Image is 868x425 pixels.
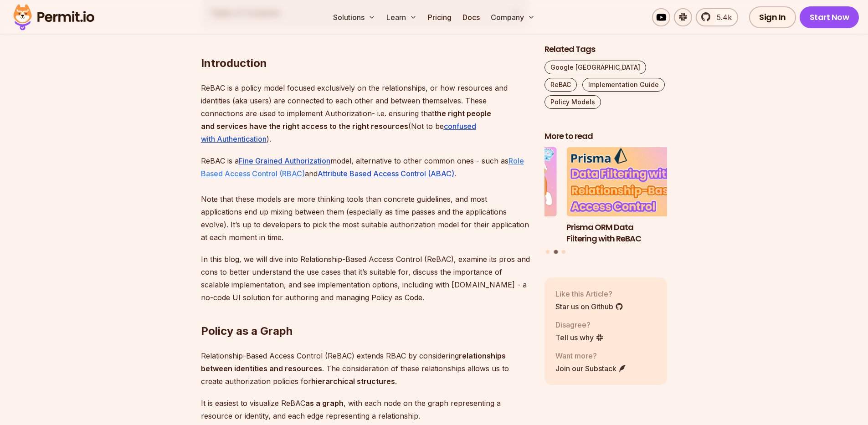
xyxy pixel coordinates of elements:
[555,363,627,374] a: Join our Substack
[201,253,530,304] p: In this blog, we will dive into Relationship-Based Access Control (ReBAC), examine its pros and c...
[311,377,395,386] strong: hierarchical structures
[555,288,623,299] p: Like this Article?
[555,350,627,361] p: Want more?
[201,351,506,373] strong: relationships between identities and resources
[201,287,530,338] h2: Policy as a Graph
[554,250,558,254] button: Go to slide 2
[201,20,530,71] h2: Introduction
[566,148,689,217] img: Prisma ORM Data Filtering with ReBAC
[329,8,379,26] button: Solutions
[305,399,344,408] strong: as a graph
[318,169,454,178] a: Attribute Based Access Control (ABAC)
[201,154,530,244] p: ReBAC is a model, alternative to other common ones - such as and . Note that these models are mor...
[696,8,738,26] a: 5.4k
[544,95,601,109] a: Policy Models
[562,251,565,254] button: Go to slide 3
[544,44,668,55] h2: Related Tags
[544,131,668,142] h2: More to read
[434,148,557,245] li: 1 of 3
[383,8,421,26] button: Learn
[487,8,539,26] button: Company
[9,2,98,33] img: Permit logo
[424,8,455,26] a: Pricing
[201,109,491,131] strong: the right people and services have the right access to the right resources
[566,148,689,245] a: Prisma ORM Data Filtering with ReBACPrisma ORM Data Filtering with ReBAC
[201,156,524,178] a: Role Based Access Control (RBAC)
[555,301,623,312] a: Star us on Github
[582,78,665,92] a: Implementation Guide
[749,6,796,28] a: Sign In
[555,319,604,330] p: Disagree?
[711,12,732,23] span: 5.4k
[544,148,668,256] div: Posts
[566,148,689,245] li: 2 of 3
[434,222,557,245] h3: Why JWTs Can’t Handle AI Agent Access
[544,61,646,74] a: Google [GEOGRAPHIC_DATA]
[555,332,604,343] a: Tell us why
[459,8,483,26] a: Docs
[201,349,530,388] p: Relationship-Based Access Control (ReBAC) extends RBAC by considering . The consideration of thes...
[239,156,330,165] a: Fine Grained Authorization
[201,397,530,422] p: It is easiest to visualize ReBAC , with each node on the graph representing a resource or identit...
[544,78,577,92] a: ReBAC
[201,82,530,145] p: ReBAC is a policy model focused exclusively on the relationships, or how resources and identities...
[800,6,859,28] a: Start Now
[546,251,550,254] button: Go to slide 1
[201,122,476,143] a: confused with Authentication
[566,222,689,245] h3: Prisma ORM Data Filtering with ReBAC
